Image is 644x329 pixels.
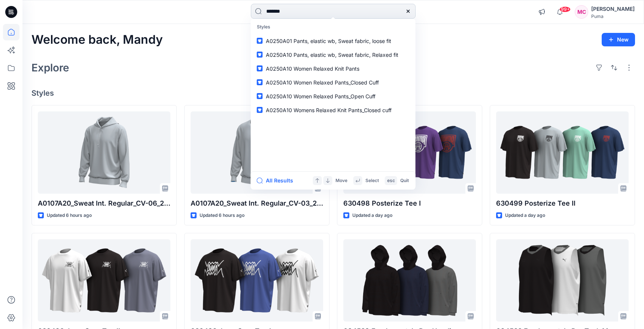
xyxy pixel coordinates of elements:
a: 694533 Fundamentals Pro Tank M [496,239,629,322]
a: A0107A20_Sweat Int. Regular_CV-03_20250918 [191,111,323,194]
p: 630498 Posterize Tee I [343,198,476,209]
h2: Explore [31,62,69,74]
span: A0250A10 Pants, elastic wb, Sweat fabric, Relaxed fit [266,52,398,58]
a: A0250A10 Women Relaxed Knit Pants [252,62,414,76]
div: [PERSON_NAME] [591,4,635,13]
a: 630499 Posterize Tee II [496,111,629,194]
span: A0250A10 Women Relaxed Knit Pants [266,65,359,72]
a: 694539 Fundamentals Pro Hoodie [343,239,476,322]
p: Updated a day ago [352,212,392,219]
a: A0250A10 Womens Relaxed Knit Pants_Closed cuff [252,103,414,117]
div: MC [575,5,588,19]
p: 630499 Posterize Tee II [496,198,629,209]
a: A0250A10 Women Relaxed Pants_Open Cuff [252,89,414,103]
a: 630493 Jaws Core Tee II [38,239,170,322]
p: Updated 6 hours ago [47,212,92,219]
p: Move [335,177,347,185]
h4: Styles [31,89,635,98]
h2: Welcome back, Mandy [31,33,163,47]
p: Quit [400,177,409,185]
a: A0250A01 Pants, elastic wb, Sweat fabric, loose fit [252,34,414,48]
button: New [602,33,635,46]
a: A0250A10 Pants, elastic wb, Sweat fabric, Relaxed fit [252,48,414,62]
p: Updated 6 hours ago [200,212,244,219]
button: All Results [257,176,298,185]
p: A0107A20_Sweat Int. Regular_CV-03_20250918 [191,198,323,209]
span: A0250A01 Pants, elastic wb, Sweat fabric, loose fit [266,38,391,44]
p: esc [387,177,395,185]
span: 99+ [559,6,571,12]
p: Updated a day ago [505,212,545,219]
span: A0250A10 Women Relaxed Pants_Closed Cuff [266,79,379,86]
p: Select [365,177,379,185]
a: A0250A10 Women Relaxed Pants_Closed Cuff [252,76,414,89]
p: Styles [252,20,414,34]
span: A0250A10 Womens Relaxed Knit Pants_Closed cuff [266,107,392,113]
a: A0107A20_Sweat Int. Regular_CV-06_20250918 [38,111,170,194]
div: Puma [591,13,635,19]
a: 630492 Jaws Core Tee I [191,239,323,322]
span: A0250A10 Women Relaxed Pants_Open Cuff [266,93,376,99]
p: A0107A20_Sweat Int. Regular_CV-06_20250918 [38,198,170,209]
